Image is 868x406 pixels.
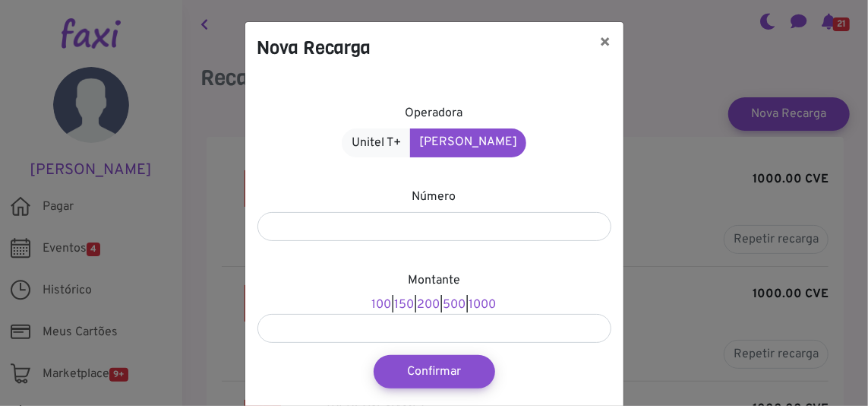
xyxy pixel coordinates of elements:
a: [PERSON_NAME] [410,128,526,157]
a: 200 [418,297,440,312]
button: Confirmar [374,355,495,389]
div: | | | | [257,271,611,343]
a: Unitel T+ [342,128,411,157]
a: 1000 [469,297,497,312]
label: Operadora [406,104,463,122]
label: Número [412,188,456,206]
button: × [588,22,623,65]
a: 150 [395,297,415,312]
a: 500 [443,297,466,312]
a: 100 [372,297,392,312]
h4: Nova Recarga [257,34,371,62]
label: Montante [408,271,460,290]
